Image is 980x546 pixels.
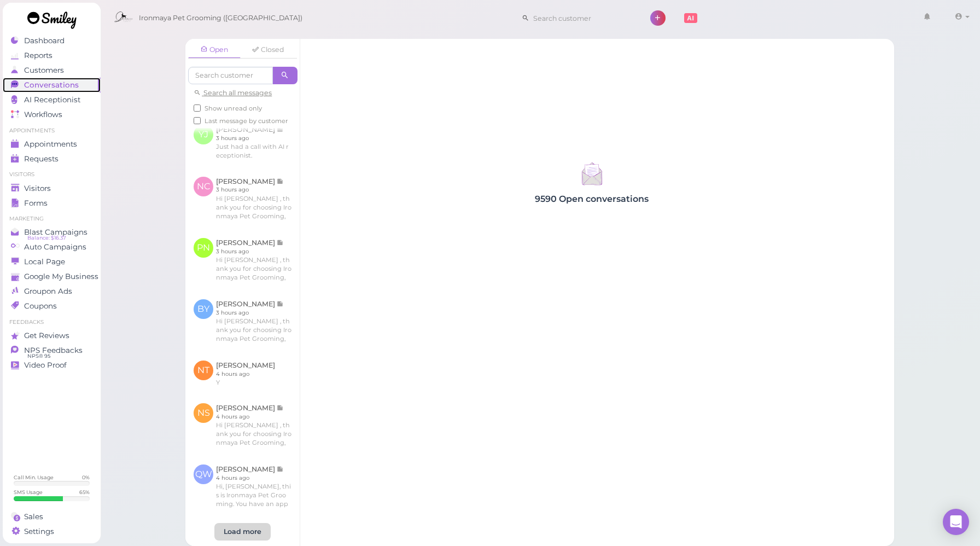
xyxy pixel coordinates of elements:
[14,474,54,481] div: Call Min. Usage
[3,524,101,539] a: Settings
[24,228,87,237] span: Blast Campaigns
[194,104,201,112] input: Show unread only
[82,474,90,481] div: 0 %
[3,181,101,196] a: Visitors
[205,117,288,125] span: Last message by customer
[24,66,64,75] span: Customers
[3,328,101,343] a: Get Reviews
[188,42,241,59] a: Open
[943,509,969,535] div: Open Intercom Messenger
[3,48,101,63] a: Reports
[3,358,101,373] a: Video Proof
[3,78,101,92] a: Conversations
[24,140,77,149] span: Appointments
[3,225,101,240] a: Blast Campaigns Balance: $16.37
[24,331,69,340] span: Get Reviews
[24,512,43,521] span: Sales
[24,346,83,355] span: NPS Feedbacks
[24,242,86,252] span: Auto Campaigns
[24,257,65,266] span: Local Page
[3,152,101,166] a: Requests
[3,240,101,254] a: Auto Campaigns
[3,127,101,135] li: Appointments
[24,301,57,311] span: Coupons
[24,527,54,536] span: Settings
[27,234,66,242] span: Balance: $16.37
[24,272,98,281] span: Google My Business
[3,171,101,178] li: Visitors
[24,110,62,119] span: Workflows
[24,51,52,60] span: Reports
[205,104,262,112] span: Show unread only
[24,361,67,370] span: Video Proof
[24,36,65,45] span: Dashboard
[214,523,271,541] div: Load more
[27,352,50,361] span: NPS® 95
[188,67,273,84] input: Search customer
[14,489,43,496] div: SMS Usage
[3,33,101,48] a: Dashboard
[24,199,48,208] span: Forms
[3,269,101,284] a: Google My Business
[529,9,635,27] input: Search customer
[194,89,272,97] a: Search all messages
[24,184,51,193] span: Visitors
[24,80,79,90] span: Conversations
[3,196,101,211] a: Forms
[194,117,201,124] input: Last message by customer
[3,254,101,269] a: Local Page
[139,3,302,33] span: Ironmaya Pet Grooming ([GEOGRAPHIC_DATA])
[24,287,72,296] span: Groupon Ads
[3,284,101,299] a: Groupon Ads
[24,154,59,164] span: Requests
[577,159,606,188] img: inbox-9a7a3d6b6c357613d87aa0edb30543fa.svg
[79,489,90,496] div: 65 %
[300,194,883,204] h4: 9590 Open conversations
[3,299,101,313] a: Coupons
[3,509,101,524] a: Sales
[3,215,101,223] li: Marketing
[3,92,101,107] a: AI Receptionist
[3,137,101,152] a: Appointments
[3,107,101,122] a: Workflows
[3,343,101,358] a: NPS Feedbacks NPS® 95
[3,318,101,326] li: Feedbacks
[24,95,80,104] span: AI Receptionist
[3,63,101,78] a: Customers
[242,42,294,58] a: Closed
